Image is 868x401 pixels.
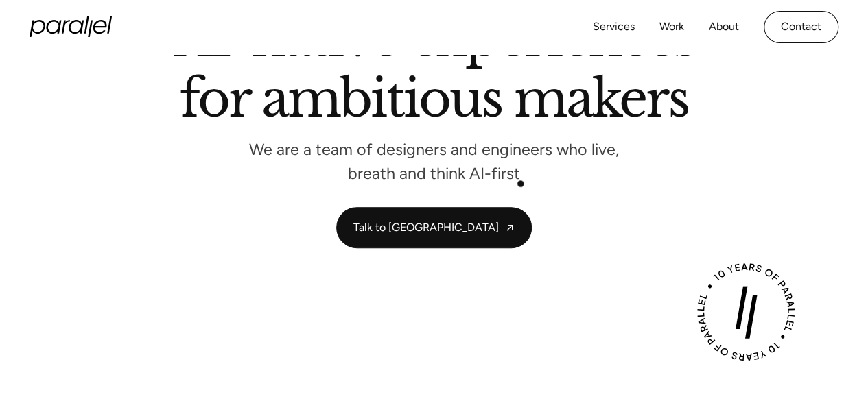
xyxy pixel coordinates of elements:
[71,13,798,129] h2: AI-native experiences for ambitious makers
[659,17,684,37] a: Work
[30,16,112,37] a: home
[228,144,640,180] p: We are a team of designers and engineers who live, breath and think AI-first
[709,17,739,37] a: About
[593,17,635,37] a: Services
[764,11,838,43] a: Contact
